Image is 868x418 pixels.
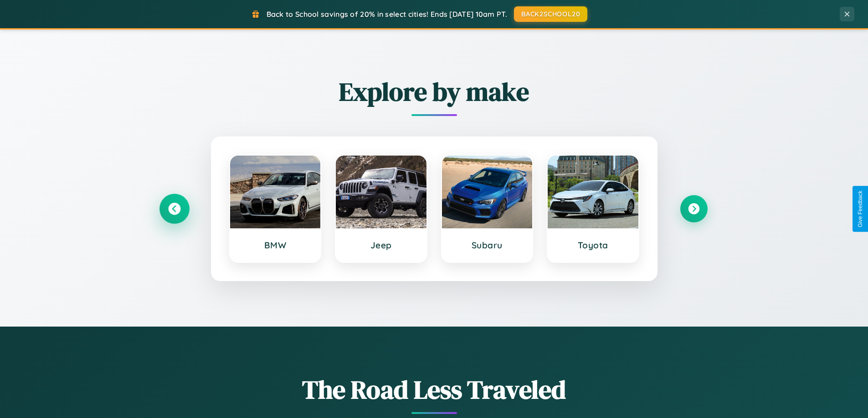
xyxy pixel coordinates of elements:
[557,240,629,251] h3: Toyota
[857,191,863,227] div: Give Feedback
[161,74,708,109] h2: Explore by make
[451,240,524,251] h3: Subaru
[345,240,417,251] h3: Jeep
[161,372,708,407] h1: The Road Less Traveled
[267,10,507,19] span: Back to School savings of 20% in select cities! Ends [DATE] 10am PT.
[514,6,587,22] button: BACK2SCHOOL20
[239,240,312,251] h3: BMW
